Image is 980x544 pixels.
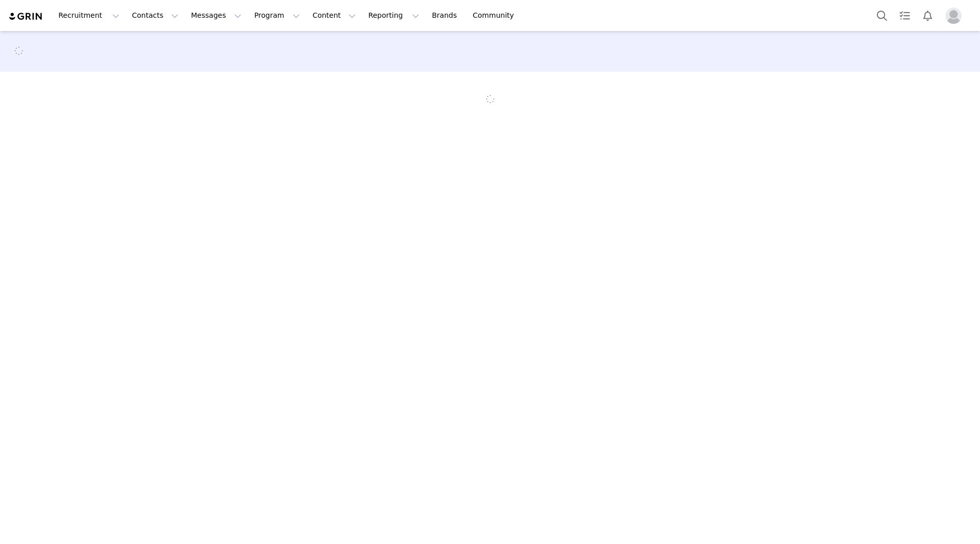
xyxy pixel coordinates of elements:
a: Brands [426,4,466,27]
button: Reporting [362,4,425,27]
a: Community [467,4,525,27]
button: Messages [185,4,247,27]
button: Content [306,4,362,27]
a: Tasks [894,4,916,27]
button: Program [248,4,306,27]
img: grin logo [8,12,44,21]
button: Notifications [916,4,939,27]
button: Contacts [126,4,184,27]
button: Search [871,4,893,27]
button: Recruitment [52,4,125,27]
button: Profile [939,8,972,24]
img: placeholder-profile.jpg [945,8,962,24]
